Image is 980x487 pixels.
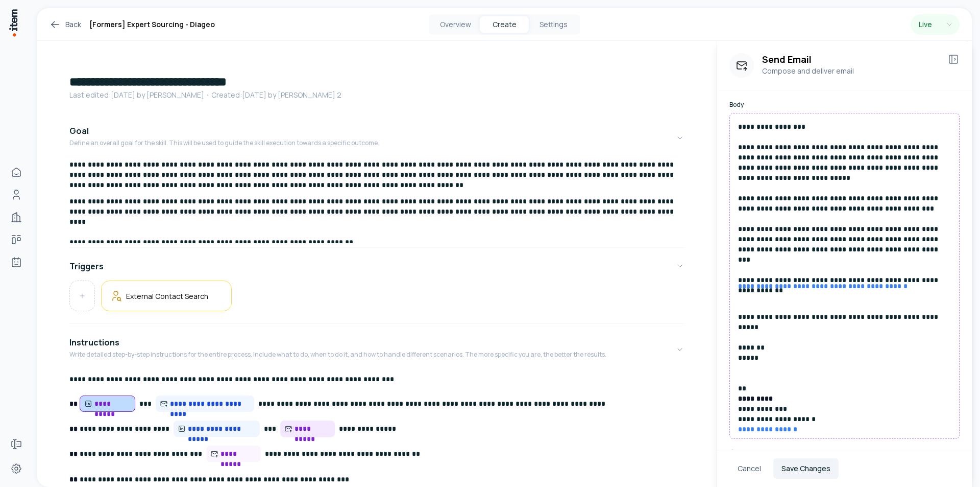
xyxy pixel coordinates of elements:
button: Save Changes [773,458,839,479]
p: Last edited: [DATE] by [PERSON_NAME] ・Created: [DATE] by [PERSON_NAME] 2 [69,90,684,100]
button: Triggers [69,252,684,281]
h4: Triggers [69,260,104,272]
a: Companies [6,207,27,227]
img: Item Brain Logo [8,8,18,37]
label: Body [729,101,960,109]
button: Cancel [729,458,769,479]
h5: External Contact Search [126,291,208,301]
a: Back [49,18,81,31]
a: Forms [6,434,27,454]
h1: [Formers] Expert Sourcing - Diageo [89,18,215,31]
button: GoalDefine an overall goal for the skill. This will be used to guide the skill execution towards ... [69,117,684,159]
a: Agents [6,252,27,272]
div: Triggers [69,281,684,319]
button: Create [480,16,529,33]
button: InstructionsWrite detailed step-by-step instructions for the entire process. Include what to do, ... [69,328,684,371]
button: Overview [431,16,480,33]
button: Settings [529,16,578,33]
h4: Instructions [69,336,119,349]
h4: Goal [69,125,89,137]
p: Write detailed step-by-step instructions for the entire process. Include what to do, when to do i... [69,351,606,359]
p: Define an overall goal for the skill. This will be used to guide the skill execution towards a sp... [69,139,379,147]
div: GoalDefine an overall goal for the skill. This will be used to guide the skill execution towards ... [69,159,684,243]
h3: Send Email [762,53,939,65]
a: Home [6,162,27,182]
a: Deals [6,229,27,250]
a: Settings [6,458,27,479]
p: Compose and deliver email [762,65,939,77]
p: Ideal for semi-customized communications where you can use placeholders like {{first_name}} or {{... [742,449,960,473]
a: People [6,184,27,205]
